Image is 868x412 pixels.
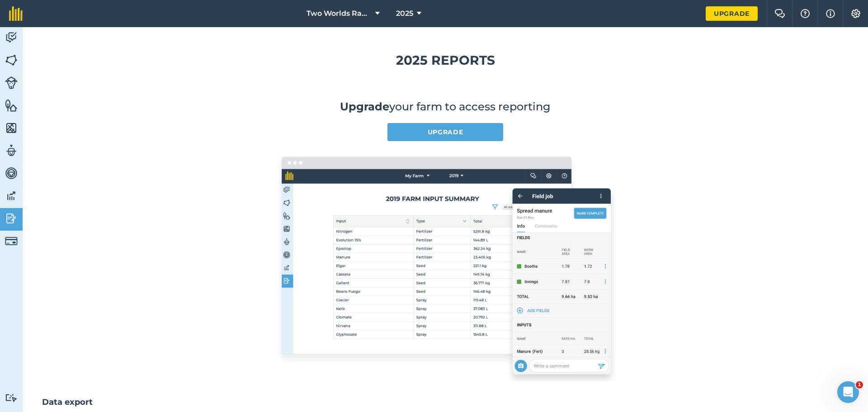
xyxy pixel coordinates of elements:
img: svg+xml;base64,PD94bWwgdmVyc2lvbj0iMS4wIiBlbmNvZGluZz0idXRmLTgiPz4KPCEtLSBHZW5lcmF0b3I6IEFkb2JlIE... [5,166,18,180]
span: 2025 [396,8,413,19]
img: svg+xml;base64,PHN2ZyB4bWxucz0iaHR0cDovL3d3dy53My5vcmcvMjAwMC9zdmciIHdpZHRoPSI1NiIgaGVpZ2h0PSI2MC... [5,99,18,112]
img: Screenshot of reporting in fieldmargin [272,150,619,381]
img: A cog icon [850,9,861,18]
a: Upgrade [706,6,758,21]
iframe: Intercom live chat [837,381,859,403]
img: Two speech bubbles overlapping with the left bubble in the forefront [774,9,785,18]
img: svg+xml;base64,PHN2ZyB4bWxucz0iaHR0cDovL3d3dy53My5vcmcvMjAwMC9zdmciIHdpZHRoPSI1NiIgaGVpZ2h0PSI2MC... [5,53,18,67]
span: Two Worlds Ranch [307,8,372,19]
p: your farm to access reporting [42,99,849,114]
a: Upgrade [387,123,503,141]
h1: 2025 Reports [37,50,854,71]
img: svg+xml;base64,PD94bWwgdmVyc2lvbj0iMS4wIiBlbmNvZGluZz0idXRmLTgiPz4KPCEtLSBHZW5lcmF0b3I6IEFkb2JlIE... [5,189,18,203]
img: svg+xml;base64,PD94bWwgdmVyc2lvbj0iMS4wIiBlbmNvZGluZz0idXRmLTgiPz4KPCEtLSBHZW5lcmF0b3I6IEFkb2JlIE... [5,235,18,247]
img: svg+xml;base64,PHN2ZyB4bWxucz0iaHR0cDovL3d3dy53My5vcmcvMjAwMC9zdmciIHdpZHRoPSIxNyIgaGVpZ2h0PSIxNy... [826,8,835,19]
img: A question mark icon [800,9,811,18]
img: svg+xml;base64,PD94bWwgdmVyc2lvbj0iMS4wIiBlbmNvZGluZz0idXRmLTgiPz4KPCEtLSBHZW5lcmF0b3I6IEFkb2JlIE... [5,76,18,89]
span: 1 [856,381,863,388]
img: svg+xml;base64,PD94bWwgdmVyc2lvbj0iMS4wIiBlbmNvZGluZz0idXRmLTgiPz4KPCEtLSBHZW5lcmF0b3I6IEFkb2JlIE... [5,393,18,402]
a: Upgrade [340,100,389,113]
img: svg+xml;base64,PHN2ZyB4bWxucz0iaHR0cDovL3d3dy53My5vcmcvMjAwMC9zdmciIHdpZHRoPSI1NiIgaGVpZ2h0PSI2MC... [5,121,18,135]
h2: Data export [42,396,849,409]
img: svg+xml;base64,PD94bWwgdmVyc2lvbj0iMS4wIiBlbmNvZGluZz0idXRmLTgiPz4KPCEtLSBHZW5lcmF0b3I6IEFkb2JlIE... [5,212,18,225]
img: svg+xml;base64,PD94bWwgdmVyc2lvbj0iMS4wIiBlbmNvZGluZz0idXRmLTgiPz4KPCEtLSBHZW5lcmF0b3I6IEFkb2JlIE... [5,31,18,44]
img: fieldmargin Logo [9,6,23,21]
img: svg+xml;base64,PD94bWwgdmVyc2lvbj0iMS4wIiBlbmNvZGluZz0idXRmLTgiPz4KPCEtLSBHZW5lcmF0b3I6IEFkb2JlIE... [5,144,18,157]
